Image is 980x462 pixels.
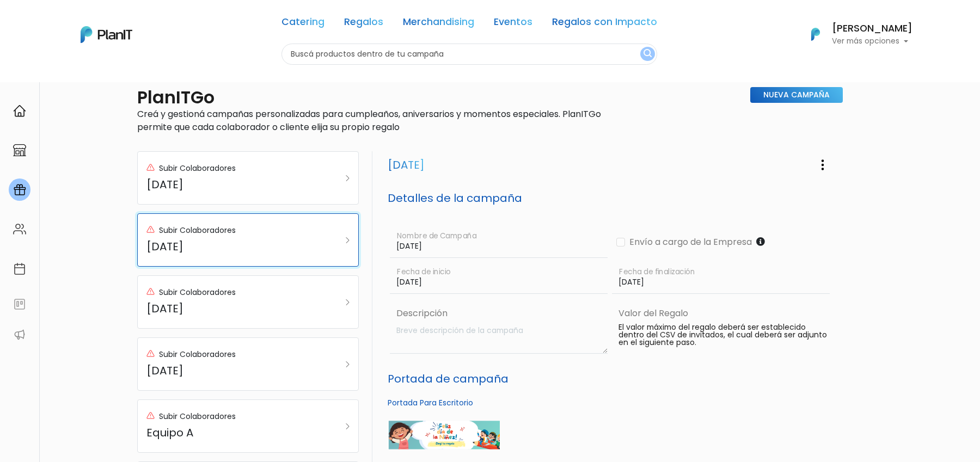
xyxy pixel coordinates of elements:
h6: [PERSON_NAME] [832,24,912,34]
h3: [DATE] [388,158,425,171]
h5: [DATE] [146,178,319,191]
img: feedback-78b5a0c8f98aac82b08bfc38622c3050aee476f2c9584af64705fc4e61158814.svg [13,298,26,311]
a: Regalos con Impacto [552,17,657,30]
p: Ver más opciones [832,38,912,45]
h5: Portada de campaña [388,372,836,385]
input: Buscá productos dentro de tu campaña [281,44,657,65]
img: campaigns-02234683943229c281be62815700db0a1741e53638e28bf9629b52c665b00959.svg [13,183,26,196]
h5: Equipo A [146,426,319,439]
img: red_alert-6692e104a25ef3cab186d5182d64a52303bc48961756e84929ebdd7d06494120.svg [146,163,155,171]
img: red_alert-6692e104a25ef3cab186d5182d64a52303bc48961756e84929ebdd7d06494120.svg [146,287,155,295]
button: PlanIt Logo [PERSON_NAME] Ver más opciones [797,20,912,48]
h5: [DATE] [146,240,319,253]
input: Fecha de inicio [390,262,608,294]
p: Subir Colaboradores [159,163,236,174]
img: red_alert-6692e104a25ef3cab186d5182d64a52303bc48961756e84929ebdd7d06494120.svg [146,225,155,233]
p: Subir Colaboradores [159,349,236,360]
img: arrow_right-9280cc79ecefa84298781467ce90b80af3baf8c02d32ced3b0099fbab38e4a3c.svg [346,423,350,429]
p: Subir Colaboradores [159,411,236,422]
p: Subir Colaboradores [159,287,236,298]
img: partners-52edf745621dab592f3b2c58e3bca9d71375a7ef29c3b500c9f145b62cc070d4.svg [13,328,26,341]
img: red_alert-6692e104a25ef3cab186d5182d64a52303bc48961756e84929ebdd7d06494120.svg [146,349,155,358]
label: Envío a cargo de la Empresa [625,236,752,249]
label: Descripción [392,307,608,320]
p: El valor máximo del regalo deberá ser establecido dentro del CSV de invitados, el cual deberá ser... [618,324,830,347]
img: people-662611757002400ad9ed0e3c099ab2801c6687ba6c219adb57efc949bc21e19d.svg [13,223,26,236]
img: arrow_right-9280cc79ecefa84298781467ce90b80af3baf8c02d32ced3b0099fbab38e4a3c.svg [346,237,350,243]
input: Fecha de finalización [612,262,830,294]
a: Eventos [494,17,532,30]
img: PlanIt Logo [81,26,132,43]
h5: [DATE] [146,364,319,377]
a: Nueva Campaña [750,87,843,103]
img: red_alert-6692e104a25ef3cab186d5182d64a52303bc48961756e84929ebdd7d06494120.svg [146,411,155,420]
img: PlanIt Logo [804,22,828,46]
label: Valor del Regalo [618,307,688,320]
a: Merchandising [403,17,474,30]
h2: PlanITGo [137,87,215,108]
a: Subir Colaboradores [DATE] [137,213,359,267]
h5: Detalles de la campaña [388,192,836,205]
p: Subir Colaboradores [159,225,236,236]
a: Subir Colaboradores [DATE] [137,337,359,391]
img: arrow_right-9280cc79ecefa84298781467ce90b80af3baf8c02d32ced3b0099fbab38e4a3c.svg [346,299,350,305]
img: marketplace-4ceaa7011d94191e9ded77b95e3339b90024bf715f7c57f8cf31f2d8c509eaba.svg [13,144,26,157]
img: search_button-432b6d5273f82d61273b3651a40e1bd1b912527efae98b1b7a1b2c0702e16a8d.svg [644,49,652,59]
h5: [DATE] [146,302,319,315]
img: arrow_right-9280cc79ecefa84298781467ce90b80af3baf8c02d32ced3b0099fbab38e4a3c.svg [346,175,350,181]
img: T%C3%ADtulo_primario__2_.png [388,421,500,449]
img: home-e721727adea9d79c4d83392d1f703f7f8bce08238fde08b1acbfd93340b81755.svg [13,104,26,118]
a: Subir Colaboradores Equipo A [137,399,359,453]
a: Regalos [344,17,383,30]
img: calendar-87d922413cdce8b2cf7b7f5f62616a5cf9e4887200fb71536465627b3292af00.svg [13,262,26,275]
img: three-dots-vertical-1c7d3df731e7ea6fb33cf85414993855b8c0a129241e2961993354d720c67b51.svg [816,158,829,171]
a: Catering [281,17,324,30]
input: Nombre de Campaña [390,226,608,258]
div: ¿Necesitás ayuda? [56,10,157,32]
p: Creá y gestioná campañas personalizadas para cumpleaños, aniversarios y momentos especiales. Plan... [137,108,608,134]
h6: Portada Para Escritorio [388,398,836,408]
a: Subir Colaboradores [DATE] [137,151,359,205]
img: arrow_right-9280cc79ecefa84298781467ce90b80af3baf8c02d32ced3b0099fbab38e4a3c.svg [346,361,350,367]
a: Subir Colaboradores [DATE] [137,275,359,329]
